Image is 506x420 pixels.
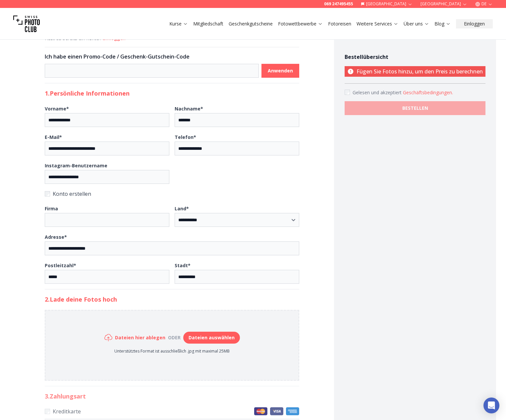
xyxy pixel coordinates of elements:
h3: Ich habe einen Promo-Code / Geschenk-Gutschein-Code [45,53,299,61]
b: Anwenden [268,67,293,74]
span: Gelesen und akzeptiert [353,89,403,96]
div: oder [165,334,183,341]
h2: 1. Persönliche Informationen [45,89,299,98]
input: Postleitzahl* [45,270,169,284]
button: Accept termsGelesen und akzeptiert [403,89,453,96]
h4: Bestellübersicht [345,53,485,61]
button: Fotoreisen [325,19,354,28]
button: Anwenden [261,64,299,78]
a: Blog [434,21,451,27]
input: E-Mail* [45,142,169,155]
button: Weitere Services [354,19,401,28]
input: Accept terms [345,90,350,95]
button: Mitgliedschaft [191,19,226,28]
button: Einloggen [456,19,493,28]
button: Kurse [167,19,191,28]
button: Über uns [401,19,432,28]
b: Postleitzahl * [45,262,76,269]
a: Fotowettbewerbe [278,21,323,27]
h6: Dateien hier ablegen [115,334,165,341]
p: Unterstütztes Format ist ausschließlich .jpg mit maximal 25MB [104,349,240,354]
a: Weitere Services [357,21,398,27]
input: Nachname* [175,113,299,127]
input: Firma [45,213,169,227]
input: Vorname* [45,113,169,127]
input: Instagram-Benutzername [45,170,169,184]
a: Geschenkgutscheine [229,21,273,27]
input: Stadt* [175,270,299,284]
b: Firma [45,205,58,212]
b: Nachname * [175,105,203,112]
b: BESTELLEN [402,105,428,111]
a: Fotoreisen [328,21,351,27]
button: Dateien auswählen [183,332,240,344]
b: Vorname * [45,105,69,112]
a: Mitgliedschaft [193,21,223,27]
button: Fotowettbewerbe [275,19,325,28]
b: Instagram-Benutzername [45,162,107,169]
button: Geschenkgutscheine [226,19,275,28]
b: E-Mail * [45,134,62,140]
h2: 2. Lade deine Fotos hoch [45,295,299,304]
b: Land * [175,205,189,212]
b: Stadt * [175,262,191,269]
div: Open Intercom Messenger [483,398,499,413]
button: Blog [432,19,453,28]
input: Konto erstellen [45,191,50,196]
input: Telefon* [175,142,299,155]
input: Adresse* [45,241,299,255]
label: Konto erstellen [45,189,299,198]
a: Über uns [404,21,429,27]
button: BESTELLEN [345,101,485,115]
b: Adresse * [45,234,67,240]
a: Kurse [169,21,188,27]
a: 069 247495455 [324,1,353,7]
p: Fügen Sie Fotos hinzu, um den Preis zu berechnen [345,66,485,77]
select: Land* [175,213,299,227]
b: Telefon * [175,134,196,140]
img: Swiss photo club [13,11,40,37]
